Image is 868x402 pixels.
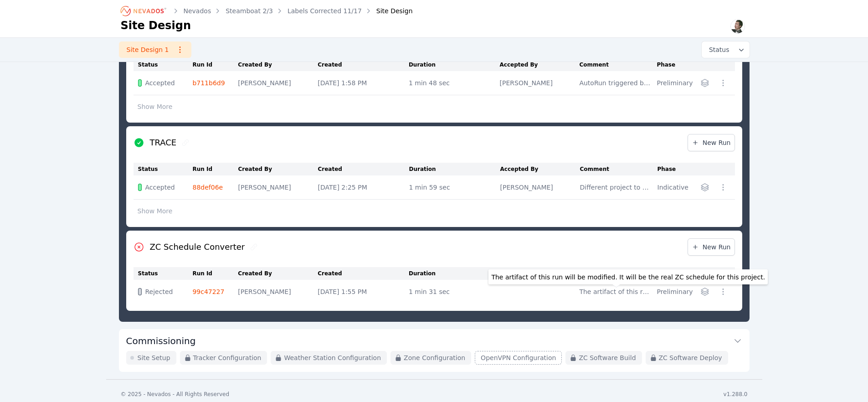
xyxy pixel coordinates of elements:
div: CommissioningSite SetupTracker ConfigurationWeather Station ConfigurationZone ConfigurationOpenVP... [119,329,750,372]
th: Created By [238,58,318,71]
div: AutoRun triggered by completion of project-specifications [579,78,652,88]
td: [DATE] 2:25 PM [318,175,409,200]
th: Created [318,58,409,71]
td: [DATE] 1:58 PM [318,71,409,95]
a: 88def06e [193,184,223,191]
span: Zone Configuration [404,353,465,362]
th: Created By [238,267,318,280]
button: Show More [134,202,177,220]
span: Status [705,45,729,54]
th: Accepted By [500,267,580,280]
span: Site Setup [138,353,170,362]
div: Site Design [364,6,413,15]
td: [PERSON_NAME] [238,175,318,200]
th: Comment [580,163,657,175]
div: 1 min 59 sec [409,183,496,192]
th: Run Id [192,267,238,280]
span: Accepted [145,78,175,88]
div: © 2025 - Nevados - All Rights Reserved [121,391,230,398]
h2: ZC Schedule Converter [150,241,245,253]
td: [PERSON_NAME] [500,71,580,95]
h3: Commissioning [126,335,196,347]
td: [DATE] 1:55 PM [318,280,409,304]
th: Duration [409,58,500,71]
a: Nevados [184,6,211,15]
a: Steamboat 2/3 [226,6,273,15]
span: New Run [692,242,731,252]
span: Tracker Configuration [193,353,262,362]
a: Labels Corrected 11/17 [288,6,362,15]
th: Phase [657,163,695,175]
div: Preliminary [657,287,693,296]
span: New Run [692,138,731,147]
a: New Run [688,238,735,256]
span: ZC Software Build [579,353,636,362]
button: Show More [134,98,177,115]
th: Status [134,267,193,280]
div: The artifact of this run will be modified. It will be the real ZC schedule for this project. [579,287,652,296]
th: Phase [657,267,697,280]
th: Status [134,58,193,71]
th: Duration [409,267,500,280]
span: Accepted [145,183,175,192]
div: Different project to unlock site setup and trace [580,183,653,192]
th: Accepted By [500,58,580,71]
th: Duration [409,163,500,175]
th: Accepted By [500,163,580,175]
h1: Site Design [121,18,191,33]
span: ZC Software Deploy [659,353,722,362]
th: Created [318,163,409,175]
div: v1.288.0 [724,391,748,398]
button: Commissioning [126,329,742,351]
th: Phase [657,58,697,71]
th: Comment [579,58,657,71]
th: Run Id [192,58,238,71]
th: Created [318,267,409,280]
span: OpenVPN Configuration [481,353,556,362]
th: Run Id [193,163,238,175]
h2: TRACE [150,136,177,149]
div: Indicative [657,183,691,192]
button: Status [702,41,750,58]
span: Rejected [145,287,173,296]
div: 1 min 31 sec [409,287,495,296]
div: 1 min 48 sec [409,78,495,88]
nav: Breadcrumb [121,4,413,18]
th: Comment [579,267,657,280]
img: Alex Kushner [730,19,745,34]
td: [PERSON_NAME] [500,175,580,200]
th: Status [134,163,193,175]
td: [PERSON_NAME] [238,280,318,304]
a: Site Design 1 [119,41,191,58]
td: [PERSON_NAME] [238,71,318,95]
span: Weather Station Configuration [284,353,381,362]
a: New Run [688,134,735,151]
a: 99c47227 [192,288,224,295]
div: Preliminary [657,78,693,88]
a: b711b6d9 [192,79,225,87]
th: Created By [238,163,318,175]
